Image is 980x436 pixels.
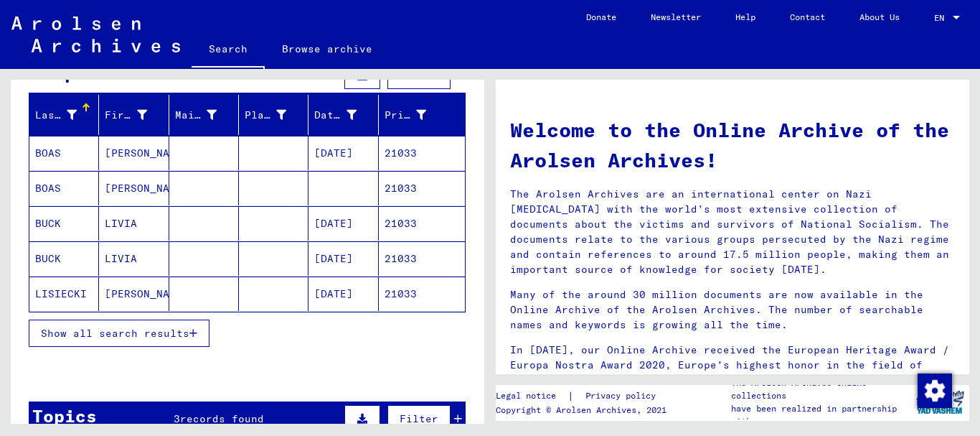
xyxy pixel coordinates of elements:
[35,108,77,123] div: Last Name
[379,277,465,311] mat-cell: 21033
[387,405,451,432] button: Filter
[385,108,426,123] div: Prisoner #
[265,32,390,66] a: Browse archive
[913,384,967,420] img: yv_logo.png
[29,320,209,347] button: Show all search results
[400,69,438,82] span: Filter
[29,206,99,241] mat-cell: BUCK
[245,108,286,123] div: Place of Birth
[105,108,146,123] div: First Name
[308,95,378,135] mat-header-cell: Date of Birth
[175,103,238,126] div: Maiden Name
[180,412,264,425] span: records found
[308,136,378,170] mat-cell: [DATE]
[11,17,180,52] img: Arolsen_neg.svg
[245,103,308,126] div: Place of Birth
[510,115,955,175] h1: Welcome to the Online Archive of the Arolsen Archives!
[731,376,910,402] p: The Arolsen Archives online collections
[29,241,99,276] mat-cell: BUCK
[99,171,169,205] mat-cell: [PERSON_NAME]
[32,403,97,429] div: Topics
[29,95,99,135] mat-header-cell: Last Name
[731,402,910,428] p: have been realized in partnership with
[379,95,465,135] mat-header-cell: Prisoner #
[308,206,378,241] mat-cell: [DATE]
[379,241,465,276] mat-cell: 21033
[496,389,673,404] div: |
[192,32,265,69] a: Search
[99,241,169,276] mat-cell: LIVIA
[510,343,955,388] p: In [DATE], our Online Archive received the European Heritage Award / Europa Nostra Award 2020, Eu...
[308,241,378,276] mat-cell: [DATE]
[308,277,378,311] mat-cell: [DATE]
[379,136,465,170] mat-cell: 21033
[496,404,673,417] p: Copyright © Arolsen Archives, 2021
[99,277,169,311] mat-cell: [PERSON_NAME]
[314,108,356,123] div: Date of Birth
[379,171,465,205] mat-cell: 21033
[99,206,169,241] mat-cell: LIVIA
[934,13,950,23] span: EN
[496,389,567,404] a: Legal notice
[917,373,951,407] div: Change consent
[379,206,465,241] mat-cell: 21033
[184,69,268,82] span: records found
[41,327,189,340] span: Show all search results
[29,171,99,205] mat-cell: BOAS
[574,389,673,404] a: Privacy policy
[169,95,239,135] mat-header-cell: Maiden Name
[29,277,99,311] mat-cell: LISIECKI
[510,287,955,333] p: Many of the around 30 million documents are now available in the Online Archive of the Arolsen Ar...
[400,412,438,425] span: Filter
[99,136,169,170] mat-cell: [PERSON_NAME]
[385,103,448,126] div: Prisoner #
[105,103,168,126] div: First Name
[239,95,308,135] mat-header-cell: Place of Birth
[35,103,98,126] div: Last Name
[171,69,184,82] span: 17
[99,95,169,135] mat-header-cell: First Name
[510,187,955,277] p: The Arolsen Archives are an international center on Nazi [MEDICAL_DATA] with the world’s most ext...
[174,412,180,425] span: 3
[29,136,99,170] mat-cell: BOAS
[918,374,952,408] img: Change consent
[175,108,217,123] div: Maiden Name
[314,103,377,126] div: Date of Birth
